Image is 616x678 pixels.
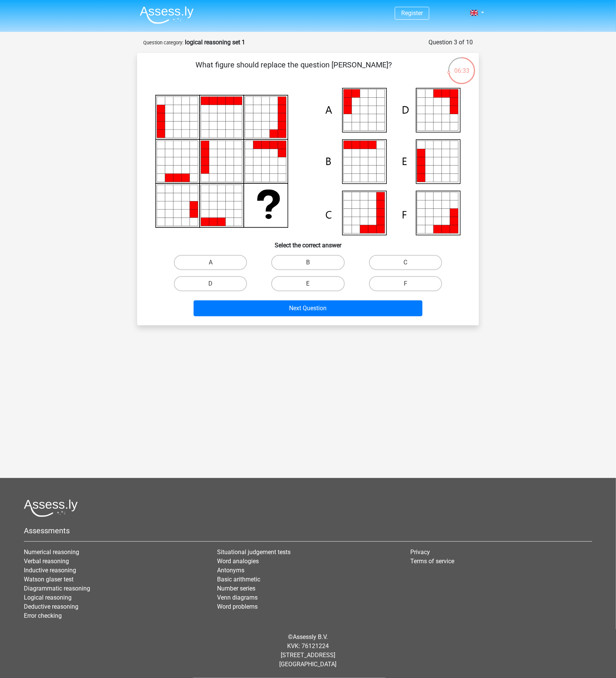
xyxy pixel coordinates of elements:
a: Deductive reasoning [24,603,78,610]
label: C [369,255,442,270]
div: 06:33 [447,56,476,75]
a: Diagrammatic reasoning [24,585,90,592]
a: Error checking [24,612,62,619]
label: B [271,255,344,270]
strong: logical reasoning set 1 [185,39,245,46]
a: Assessly B.V. [293,633,328,641]
h6: Select the correct answer [149,236,467,249]
div: Question 3 of 10 [428,38,473,47]
h5: Assessments [24,526,592,535]
a: Register [401,9,423,17]
small: Question category: [143,40,183,45]
a: Antonyms [217,567,244,574]
a: Venn diagrams [217,594,258,601]
label: F [369,276,442,291]
div: © KVK: 76121224 [STREET_ADDRESS] [GEOGRAPHIC_DATA] [18,626,598,675]
label: A [174,255,247,270]
a: Word analogies [217,558,259,565]
img: Assessly [140,6,194,24]
a: Number series [217,585,255,592]
a: Terms of service [410,558,454,565]
img: Assessly logo [24,499,78,517]
a: Situational judgement tests [217,548,291,556]
a: Verbal reasoning [24,558,69,565]
button: Next Question [194,300,423,316]
label: D [174,276,247,291]
label: E [271,276,344,291]
a: Privacy [410,548,430,556]
a: Numerical reasoning [24,548,79,556]
a: Inductive reasoning [24,567,76,574]
a: Watson glaser test [24,576,73,583]
a: Logical reasoning [24,594,72,601]
a: Word problems [217,603,258,610]
a: Basic arithmetic [217,576,260,583]
p: What figure should replace the question [PERSON_NAME]? [149,59,438,82]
